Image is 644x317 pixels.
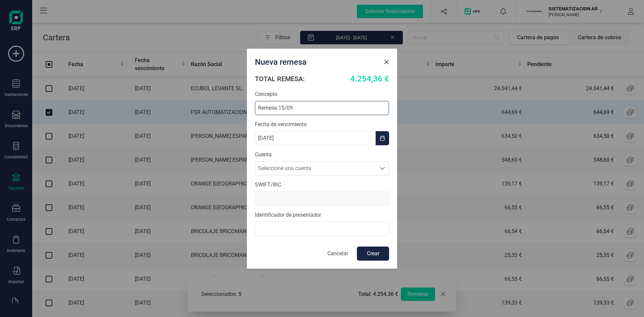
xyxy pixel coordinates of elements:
[255,211,389,219] label: Identificador de presentador
[255,131,376,145] input: dd/mm/aaaa
[255,120,389,128] label: Fecha de vencimiento
[255,74,305,84] h6: TOTAL REMESA:
[255,151,389,159] label: Cuenta
[357,247,389,261] button: Crear
[350,73,389,85] span: 4.254,36 €
[327,250,348,258] p: Cancelar
[255,181,389,189] label: SWIFT/BIC
[381,57,392,67] button: Close
[252,54,381,67] div: Nueva remesa
[255,90,389,98] label: Concepto
[255,162,376,175] span: Seleccione una cuenta
[376,131,389,145] button: Choose Date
